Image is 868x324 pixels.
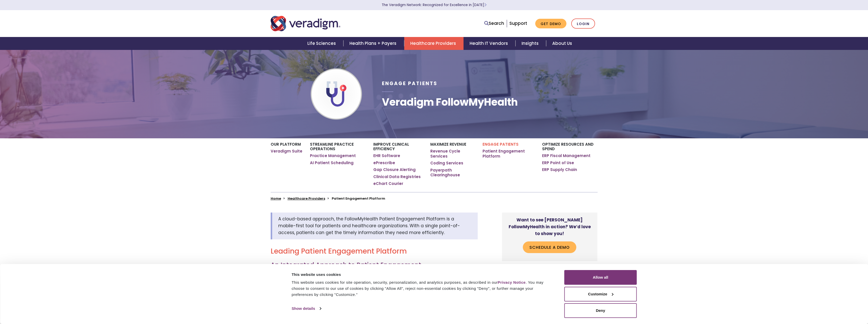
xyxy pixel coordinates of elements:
[288,196,325,201] a: Healthcare Providers
[483,149,534,159] a: Patient Engagement Platform
[564,303,637,318] button: Deny
[271,15,340,32] img: Veradigm logo
[382,80,437,87] span: Engage Patients
[404,37,464,50] a: Healthcare Providers
[382,96,518,108] h1: Veradigm FollowMyHealth
[430,168,475,178] a: Payerpath Clearinghouse
[310,160,354,165] a: AI Patient Scheduling
[382,3,487,7] a: The Veradigm Network: Recognized for Excellence in [DATE]Learn More
[464,37,515,50] a: Health IT Vendors
[484,20,504,27] a: Search
[484,3,487,7] span: Learn More
[509,20,527,26] a: Support
[564,287,637,301] button: Customize
[535,19,566,29] a: Get Demo
[301,37,343,50] a: Life Sciences
[564,270,637,285] button: Allow all
[271,149,302,154] a: Veradigm Suite
[292,305,321,312] a: Show details
[373,167,416,172] a: Gap Closure Alerting
[271,247,478,256] h2: Leading Patient Engagement Platform
[373,174,421,179] a: Clinical Data Registries
[523,241,576,253] a: Schedule a Demo
[310,153,356,158] a: Practice Management
[542,160,574,165] a: ERP Point of Use
[271,196,281,201] a: Home
[509,217,591,237] strong: Want to see [PERSON_NAME] FollowMyHealth in action? We’d love to show you!
[373,181,403,186] a: eChart Courier
[343,37,404,50] a: Health Plans + Payers
[542,167,577,172] a: ERP Supply Chain
[430,161,463,166] a: Coding Services
[373,153,400,158] a: EHR Software
[292,279,553,298] div: This website uses cookies for site operation, security, personalization, and analytics purposes, ...
[542,153,590,158] a: ERP Fiscal Management
[271,261,478,269] h3: An Integrated Approach to Patient Engagement
[515,37,546,50] a: Insights
[546,37,578,50] a: About Us
[430,149,475,159] a: Revenue Cycle Services
[278,216,460,236] span: A cloud-based approach, the FollowMyHealth Patient Engagement Platform is a mobile-first tool for...
[373,160,395,165] a: ePrescribe
[292,272,553,278] div: This website uses cookies
[498,280,526,284] a: Privacy Notice
[571,18,595,29] a: Login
